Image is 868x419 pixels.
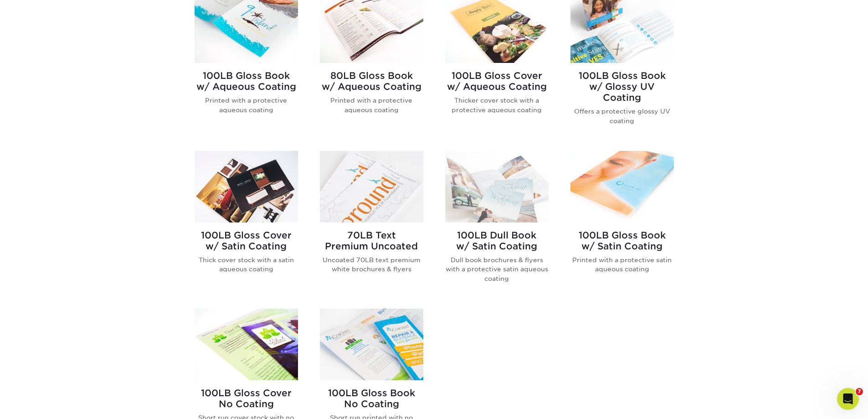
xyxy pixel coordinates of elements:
[195,255,298,274] p: Thick cover stock with a satin aqueous coating
[195,70,298,92] h2: 100LB Gloss Book w/ Aqueous Coating
[445,70,549,92] h2: 100LB Gloss Cover w/ Aqueous Coating
[445,96,549,114] p: Thicker cover stock with a protective aqueous coating
[837,388,859,410] iframe: Intercom live chat
[320,309,423,380] img: 100LB Gloss Book<br/>No Coating Brochures & Flyers
[445,230,549,252] h2: 100LB Dull Book w/ Satin Coating
[445,151,549,222] img: 100LB Dull Book<br/>w/ Satin Coating Brochures & Flyers
[320,96,423,114] p: Printed with a protective aqueous coating
[570,230,674,252] h2: 100LB Gloss Book w/ Satin Coating
[320,70,423,92] h2: 80LB Gloss Book w/ Aqueous Coating
[195,151,298,222] img: 100LB Gloss Cover<br/>w/ Satin Coating Brochures & Flyers
[320,151,423,222] img: 70LB Text<br/>Premium Uncoated Brochures & Flyers
[320,151,423,298] a: 70LB Text<br/>Premium Uncoated Brochures & Flyers 70LB TextPremium Uncoated Uncoated 70LB text pr...
[320,255,423,274] p: Uncoated 70LB text premium white brochures & flyers
[570,255,674,274] p: Printed with a protective satin aqueous coating
[195,96,298,114] p: Printed with a protective aqueous coating
[570,151,674,222] img: 100LB Gloss Book<br/>w/ Satin Coating Brochures & Flyers
[195,230,298,252] h2: 100LB Gloss Cover w/ Satin Coating
[856,388,863,395] span: 7
[570,107,674,125] p: Offers a protective glossy UV coating
[195,309,298,380] img: 100LB Gloss Cover<br/>No Coating Brochures & Flyers
[570,70,674,103] h2: 100LB Gloss Book w/ Glossy UV Coating
[195,151,298,298] a: 100LB Gloss Cover<br/>w/ Satin Coating Brochures & Flyers 100LB Gloss Coverw/ Satin Coating Thick...
[195,388,298,409] h2: 100LB Gloss Cover No Coating
[570,151,674,298] a: 100LB Gloss Book<br/>w/ Satin Coating Brochures & Flyers 100LB Gloss Bookw/ Satin Coating Printed...
[320,388,423,409] h2: 100LB Gloss Book No Coating
[445,151,549,298] a: 100LB Dull Book<br/>w/ Satin Coating Brochures & Flyers 100LB Dull Bookw/ Satin Coating Dull book...
[320,230,423,252] h2: 70LB Text Premium Uncoated
[445,255,549,283] p: Dull book brochures & flyers with a protective satin aqueous coating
